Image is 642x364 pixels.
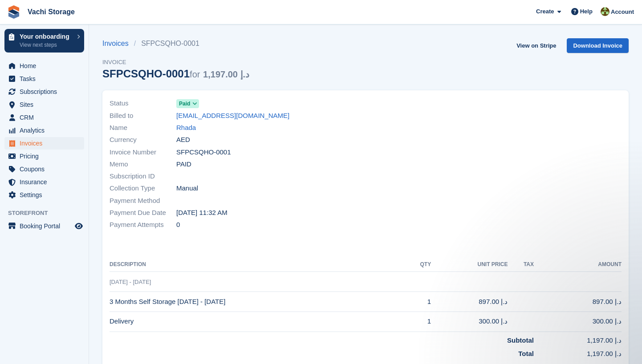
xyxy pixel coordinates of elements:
span: Tasks [20,73,73,85]
span: Settings [20,189,73,201]
a: [EMAIL_ADDRESS][DOMAIN_NAME] [176,111,289,121]
span: SFPCSQHO-0001 [176,147,231,158]
span: Billed to [110,111,176,121]
span: Home [20,60,73,72]
a: Invoices [102,38,134,49]
span: Help [580,7,593,16]
span: for [190,69,200,79]
span: Memo [110,159,176,170]
span: Booking Portal [20,220,73,232]
a: Rhada [176,123,196,133]
span: PAID [176,159,191,170]
td: 1,197.00 د.إ [534,345,622,359]
th: Unit Price [431,258,508,272]
div: SFPCSQHO-0001 [102,68,249,80]
a: menu [4,73,84,85]
span: Storefront [8,209,89,218]
a: Download Invoice [567,38,629,53]
td: 300.00 د.إ [431,311,508,332]
a: Vachi Storage [24,4,78,19]
p: Your onboarding [20,33,73,40]
span: Payment Due Date [110,208,176,218]
span: Account [611,8,634,16]
a: Paid [176,98,199,109]
span: Coupons [20,163,73,175]
span: Manual [176,183,198,194]
a: View on Stripe [513,38,560,53]
span: Collection Type [110,183,176,194]
a: Preview store [73,221,84,231]
td: Delivery [110,311,403,332]
a: menu [4,220,84,232]
strong: Total [518,350,534,357]
span: AED [176,135,190,145]
span: Payment Method [110,196,176,206]
span: Subscriptions [20,85,73,98]
span: Paid [179,100,190,108]
img: Anete Gre [601,7,609,16]
time: 2025-10-07 07:32:46 UTC [176,208,228,218]
a: menu [4,60,84,72]
span: Subscription ID [110,171,176,182]
span: Name [110,123,176,133]
th: Description [110,258,403,272]
span: [DATE] - [DATE] [110,279,151,285]
a: menu [4,176,84,188]
span: Analytics [20,124,73,137]
th: Tax [508,258,534,272]
td: 1,197.00 د.إ [534,332,622,345]
span: Create [536,7,554,16]
a: menu [4,150,84,162]
th: Amount [534,258,622,272]
td: 897.00 د.إ [431,292,508,312]
span: Status [110,98,176,109]
a: menu [4,189,84,201]
td: 1 [403,311,431,332]
span: Sites [20,98,73,111]
span: 0 [176,220,180,230]
a: menu [4,98,84,111]
span: Invoice Number [110,147,176,158]
a: menu [4,124,84,137]
a: menu [4,111,84,124]
strong: Subtotal [507,336,534,344]
td: 897.00 د.إ [534,292,622,312]
a: menu [4,137,84,150]
span: Invoice [102,58,249,67]
a: Your onboarding View next steps [4,29,84,53]
span: Pricing [20,150,73,162]
nav: breadcrumbs [102,38,249,49]
span: 1,197.00 د.إ [203,69,249,79]
th: QTY [403,258,431,272]
a: menu [4,163,84,175]
td: 3 Months Self Storage [DATE] - [DATE] [110,292,403,312]
td: 300.00 د.إ [534,311,622,332]
span: CRM [20,111,73,124]
span: Currency [110,135,176,145]
span: Insurance [20,176,73,188]
span: Invoices [20,137,73,150]
a: menu [4,85,84,98]
td: 1 [403,292,431,312]
span: Payment Attempts [110,220,176,230]
img: stora-icon-8386f47178a22dfd0bd8f6a31ec36ba5ce8667c1dd55bd0f319d3a0aa187defe.svg [7,5,20,19]
p: View next steps [20,41,73,49]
